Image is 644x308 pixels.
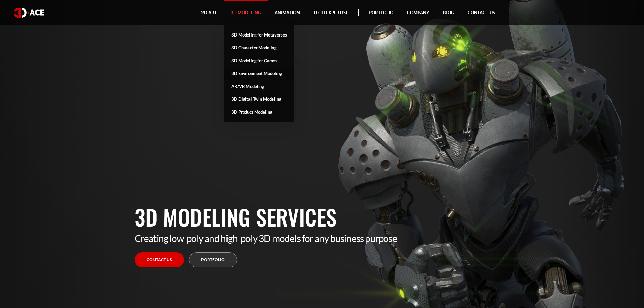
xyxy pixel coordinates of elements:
[135,233,510,244] p: Creating low-poly and high-poly 3D models for any business purpose
[135,201,510,233] h1: 3D Modeling Services
[224,54,294,67] a: 3D Modeling for Games
[224,28,294,41] a: 3D Modeling for Metaverses
[224,105,294,118] a: 3D Product Modeling
[224,93,294,105] a: 3D Digital Twin Modeling
[14,8,44,18] img: logo white
[224,67,294,80] a: 3D Environment Modeling
[224,80,294,93] a: AR/VR Modeling
[135,252,184,267] a: Contact us
[189,252,237,267] a: Portfolio
[224,41,294,54] a: 3D Character Modeling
